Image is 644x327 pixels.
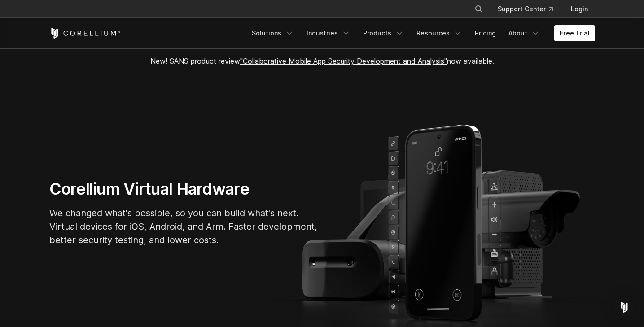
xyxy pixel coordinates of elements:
[503,25,545,41] a: About
[464,1,595,17] div: Navigation Menu
[613,296,635,318] div: Open Intercom Messenger
[150,57,494,65] span: New! SANS product review now available.
[246,25,595,41] div: Navigation Menu
[49,179,319,199] h1: Corellium Virtual Hardware
[469,25,501,41] a: Pricing
[411,25,468,41] a: Resources
[49,206,319,247] p: We changed what's possible, so you can build what's next. Virtual devices for iOS, Android, and A...
[49,28,121,39] a: Corellium Home
[554,25,595,41] a: Free Trial
[301,25,356,41] a: Industries
[240,57,447,65] a: "Collaborative Mobile App Security Development and Analysis"
[564,1,595,17] a: Login
[491,1,560,17] a: Support Center
[246,25,299,41] a: Solutions
[471,1,487,17] button: Search
[358,25,409,41] a: Products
